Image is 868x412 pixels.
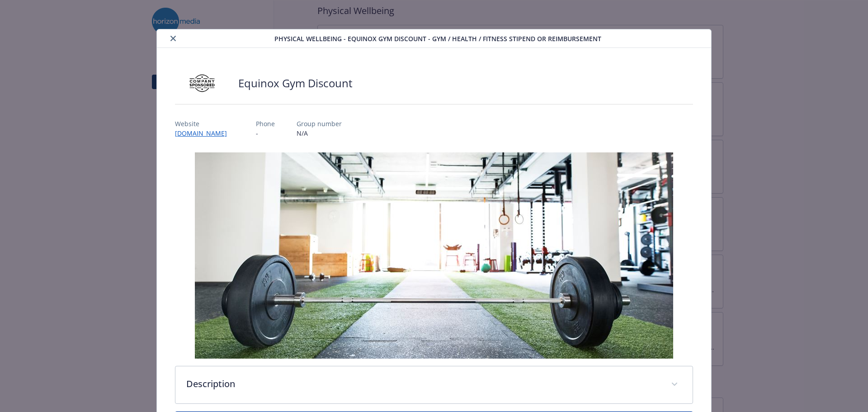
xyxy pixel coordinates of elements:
[274,34,601,43] span: Physical Wellbeing - Equinox Gym Discount - Gym / Health / Fitness Stipend or reimbursement
[175,366,693,403] div: Description
[297,119,342,128] p: Group number
[168,33,179,44] button: close
[256,119,275,128] p: Phone
[186,377,660,391] p: Description
[238,76,353,91] h2: Equinox Gym Discount
[195,152,673,359] img: banner
[175,70,229,97] img: Company Sponsored
[256,128,275,138] p: -
[175,119,234,128] p: Website
[297,128,342,138] p: N/A
[175,129,234,137] a: [DOMAIN_NAME]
